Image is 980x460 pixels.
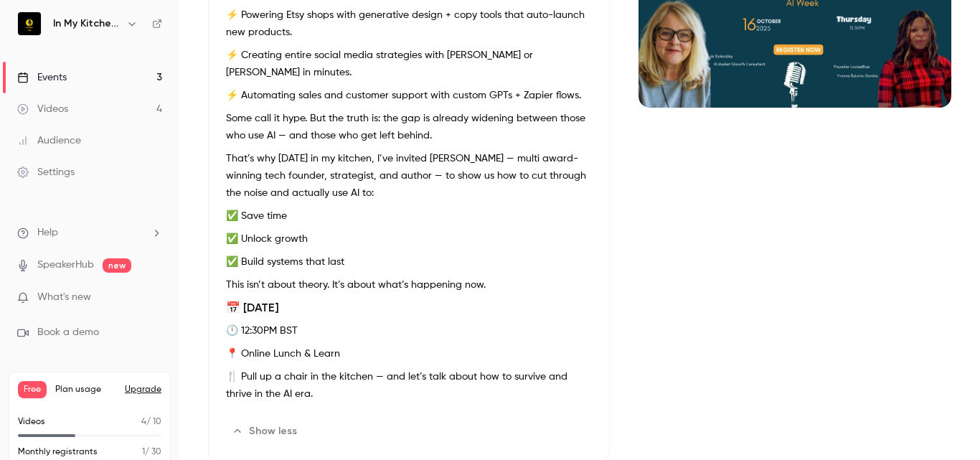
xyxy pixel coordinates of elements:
[18,12,41,35] img: In My Kitchen With Yvonne
[226,110,592,144] p: Some call it hype. But the truth is: the gap is already widening between those who use AI — and t...
[17,165,75,179] div: Settings
[17,133,81,148] div: Audience
[226,322,592,339] p: 🕛 12:30PM BST
[53,17,121,31] h6: In My Kitchen With [PERSON_NAME]
[18,416,45,428] p: Videos
[226,253,592,271] p: ✅ Build systems that last
[18,446,98,459] p: Monthly registrants
[17,70,67,85] div: Events
[141,418,146,426] span: 4
[226,276,592,294] p: This isn’t about theory. It’s about what’s happening now.
[226,420,306,443] button: Show less
[226,368,592,403] p: 🍴 Pull up a chair in the kitchen — and let’s talk about how to survive and thrive in the AI era.
[17,102,68,116] div: Videos
[37,225,58,240] span: Help
[141,416,161,428] p: / 10
[37,290,91,305] span: What's new
[125,384,161,395] button: Upgrade
[37,258,94,273] a: SpeakerHub
[55,384,116,395] span: Plan usage
[142,448,145,456] span: 1
[226,150,592,202] p: That’s why [DATE] in my kitchen, I’ve invited [PERSON_NAME] — multi award-winning tech founder, s...
[226,87,592,104] p: ⚡ Automating sales and customer support with custom GPTs + Zapier flows.
[18,381,47,398] span: Free
[226,47,592,81] p: ⚡ Creating entire social media strategies with [PERSON_NAME] or [PERSON_NAME] in minutes.
[37,325,99,340] span: Book a demo
[226,299,592,316] h2: 📅 [DATE]
[103,258,131,273] span: new
[142,446,161,459] p: / 30
[17,225,162,240] li: help-dropdown-opener
[226,230,592,248] p: ✅ Unlock growth
[226,345,592,362] p: 📍 Online Lunch & Learn
[226,207,592,225] p: ✅ Save time
[226,6,592,41] p: ⚡ Powering Etsy shops with generative design + copy tools that auto-launch new products.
